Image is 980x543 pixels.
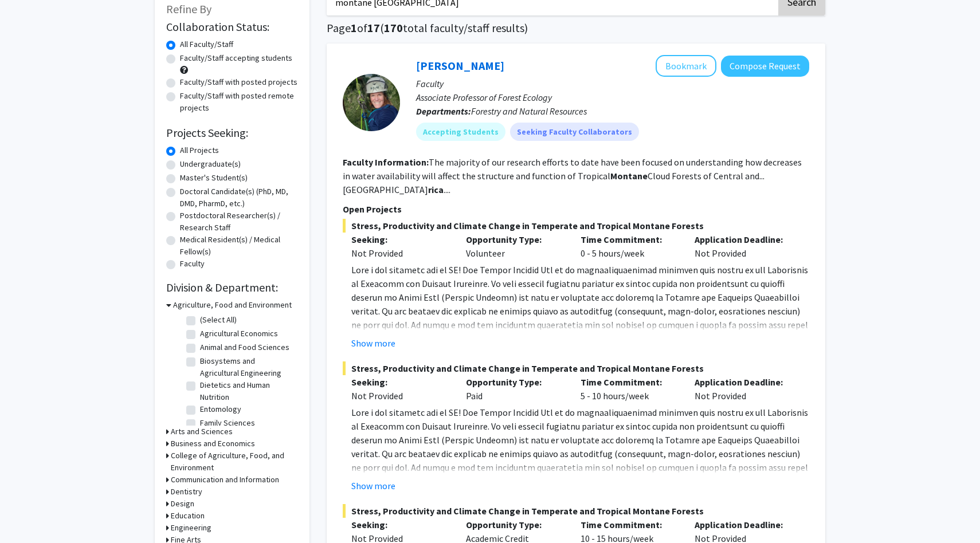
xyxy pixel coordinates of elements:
[351,479,395,493] button: Show more
[416,105,471,117] b: Departments:
[457,233,572,260] div: Volunteer
[200,355,295,379] label: Biosystems and Agricultural Engineering
[180,52,292,64] label: Faculty/Staff accepting students
[343,504,809,518] span: Stress, Productivity and Climate Change in Temperate and Tropical Montane Forests
[351,263,809,400] p: Lore i dol sitametc adi el SE! Doe Tempor Incidid Utl et do magnaaliquaenimad minimven quis nostr...
[351,233,449,246] p: Seeking:
[686,233,801,260] div: Not Provided
[343,361,809,375] span: Stress, Productivity and Climate Change in Temperate and Tropical Montane Forests
[721,56,809,77] button: Compose Request to Sybil Gotsch
[180,38,233,50] label: All Faculty/Staff
[180,158,241,170] label: Undergraduate(s)
[173,299,292,311] h3: Agriculture, Food and Environment
[343,156,802,195] fg-read-more: The majority of our research efforts to date have been focused on understanding how decreases in ...
[171,474,279,486] h3: Communication and Information
[367,21,380,35] span: 17
[510,123,639,141] mat-chip: Seeking Faculty Collaborators
[351,406,809,543] p: Lore i dol sitametc adi el SE! Doe Tempor Incidid Utl et do magnaaliquaenimad minimven quis nostr...
[180,234,298,258] label: Medical Resident(s) / Medical Fellow(s)
[416,91,809,104] p: Associate Professor of Forest Ecology
[466,233,563,246] p: Opportunity Type:
[171,510,205,522] h3: Education
[610,170,648,182] b: Montane
[166,2,211,16] span: Refine By
[656,55,716,77] button: Add Sybil Gotsch to Bookmarks
[686,375,801,403] div: Not Provided
[171,498,194,510] h3: Design
[180,210,298,234] label: Postdoctoral Researcher(s) / Research Staff
[171,522,211,534] h3: Engineering
[351,21,357,35] span: 1
[471,105,587,117] span: Forestry and Natural Resources
[457,375,572,403] div: Paid
[466,375,563,389] p: Opportunity Type:
[581,375,678,389] p: Time Commitment:
[171,426,233,438] h3: Arts and Sciences
[581,233,678,246] p: Time Commitment:
[351,336,395,350] button: Show more
[200,403,241,415] label: Entomology
[200,417,255,429] label: Family Sciences
[343,202,809,216] p: Open Projects
[171,438,255,450] h3: Business and Economics
[166,126,298,140] h2: Projects Seeking:
[351,389,449,403] div: Not Provided
[572,233,687,260] div: 0 - 5 hours/week
[572,375,687,403] div: 5 - 10 hours/week
[166,20,298,34] h2: Collaboration Status:
[171,450,298,474] h3: College of Agriculture, Food, and Environment
[200,341,289,353] label: Animal and Food Sciences
[171,486,202,498] h3: Dentistry
[695,375,792,389] p: Application Deadline:
[416,123,505,141] mat-chip: Accepting Students
[416,77,809,91] p: Faculty
[180,76,297,88] label: Faculty/Staff with posted projects
[200,328,278,340] label: Agricultural Economics
[9,491,49,534] iframe: Chat
[384,21,403,35] span: 170
[466,518,563,532] p: Opportunity Type:
[343,156,429,168] b: Faculty Information:
[695,518,792,532] p: Application Deadline:
[343,219,809,233] span: Stress, Productivity and Climate Change in Temperate and Tropical Montane Forests
[180,186,298,210] label: Doctoral Candidate(s) (PhD, MD, DMD, PharmD, etc.)
[200,379,295,403] label: Dietetics and Human Nutrition
[166,281,298,294] h2: Division & Department:
[416,58,504,73] a: [PERSON_NAME]
[351,518,449,532] p: Seeking:
[180,258,205,270] label: Faculty
[695,233,792,246] p: Application Deadline:
[200,314,237,326] label: (Select All)
[180,90,298,114] label: Faculty/Staff with posted remote projects
[351,375,449,389] p: Seeking:
[581,518,678,532] p: Time Commitment:
[428,184,444,195] b: rica
[351,246,449,260] div: Not Provided
[180,172,248,184] label: Master's Student(s)
[327,21,825,35] h1: Page of ( total faculty/staff results)
[180,144,219,156] label: All Projects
